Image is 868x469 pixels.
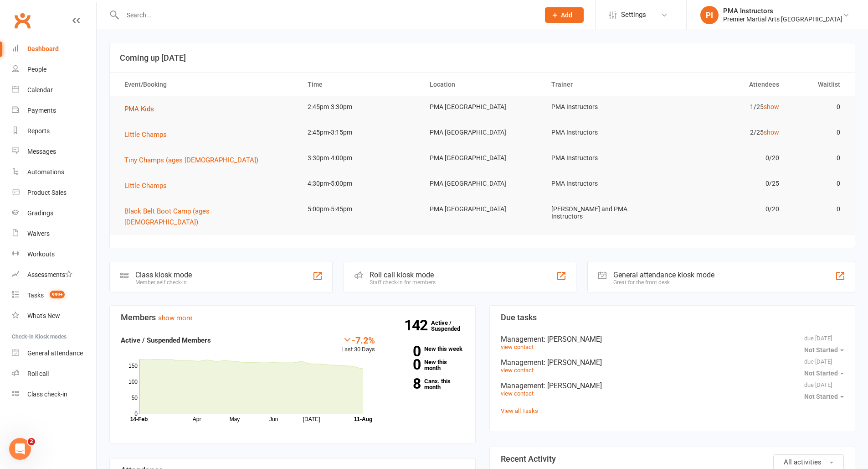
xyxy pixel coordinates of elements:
a: Gradings [12,203,96,224]
div: PI [700,6,719,24]
button: Add [545,7,584,23]
div: Gradings [27,209,53,217]
div: General attendance kiosk mode [613,271,714,279]
td: PMA [GEOGRAPHIC_DATA] [421,198,544,220]
td: PMA [GEOGRAPHIC_DATA] [421,96,544,118]
button: Tiny Champs (ages [DEMOGRAPHIC_DATA]) [124,155,265,166]
a: Waivers [12,224,96,244]
div: Roll call kiosk mode [370,271,436,279]
div: Staff check-in for members [370,279,436,286]
td: 0 [787,173,848,194]
td: 1/25 [665,96,787,118]
div: Last 30 Days [341,335,375,354]
div: Dashboard [27,45,59,52]
td: 0/20 [665,147,787,169]
div: Tasks [27,292,44,299]
h3: Recent Activity [501,454,844,464]
div: Reports [27,127,50,135]
a: view contact [501,367,534,374]
a: Workouts [12,244,96,265]
div: Management [501,381,844,390]
td: PMA Instructors [543,147,665,169]
td: 2:45pm-3:15pm [299,122,421,143]
td: 0 [787,96,848,118]
span: Add [561,11,572,19]
td: 0 [787,122,848,143]
td: 2:45pm-3:30pm [299,96,421,118]
td: 0/25 [665,173,787,194]
div: People [27,66,46,73]
a: Messages [12,141,96,162]
span: 2 [28,438,35,445]
div: Management [501,335,844,344]
a: Dashboard [12,39,96,59]
strong: 0 [389,344,421,358]
th: Location [421,73,544,96]
div: Member self check-in [135,279,192,286]
div: Messages [27,148,56,155]
a: show [764,103,779,110]
a: 0New this month [389,359,464,371]
span: All activities [784,458,822,466]
a: Product Sales [12,182,96,203]
button: Black Belt Boot Camp (ages [DEMOGRAPHIC_DATA]) [124,206,291,228]
span: Little Champs [124,182,167,190]
button: Little Champs [124,129,173,140]
div: Great for the front desk [613,279,714,286]
td: 0/20 [665,198,787,220]
a: Payments [12,100,96,121]
td: PMA [GEOGRAPHIC_DATA] [421,173,544,194]
td: PMA [GEOGRAPHIC_DATA] [421,147,544,169]
th: Time [299,73,421,96]
th: Event/Booking [116,73,299,96]
td: PMA Instructors [543,96,665,118]
button: Little Champs [124,180,173,191]
div: Payments [27,107,56,114]
th: Waitlist [787,73,848,96]
div: Product Sales [27,189,67,196]
td: 3:30pm-4:00pm [299,147,421,169]
strong: 0 [389,358,421,371]
div: Automations [27,168,64,176]
th: Attendees [665,73,787,96]
div: Waivers [27,230,50,237]
div: Assessments [27,271,72,278]
a: People [12,59,96,80]
strong: Active / Suspended Members [121,336,211,344]
span: Tiny Champs (ages [DEMOGRAPHIC_DATA]) [124,156,258,164]
th: Trainer [543,73,665,96]
a: show more [158,314,192,322]
td: PMA Instructors [543,122,665,143]
span: Black Belt Boot Camp (ages [DEMOGRAPHIC_DATA]) [124,207,210,226]
td: PMA Instructors [543,173,665,194]
td: [PERSON_NAME] and PMA Instructors [543,198,665,227]
a: Class kiosk mode [12,384,96,405]
td: PMA [GEOGRAPHIC_DATA] [421,122,544,143]
span: : [PERSON_NAME] [544,381,602,390]
td: 0 [787,198,848,220]
a: View all Tasks [501,407,538,414]
a: 8Canx. this month [389,378,464,390]
a: show [764,129,779,136]
a: view contact [501,344,534,350]
a: Assessments [12,265,96,285]
button: PMA Kids [124,104,160,115]
td: 2/25 [665,122,787,143]
span: : [PERSON_NAME] [544,358,602,367]
div: Management [501,358,844,367]
td: 5:00pm-5:45pm [299,198,421,220]
a: What's New [12,306,96,326]
div: Premier Martial Arts [GEOGRAPHIC_DATA] [723,15,842,23]
a: Automations [12,162,96,182]
a: Tasks 999+ [12,285,96,306]
strong: 142 [404,318,431,332]
iframe: Intercom live chat [9,438,31,460]
div: Class check-in [27,391,67,398]
span: Settings [621,5,646,25]
div: Roll call [27,370,49,377]
div: PMA Instructors [723,7,842,15]
div: Class kiosk mode [135,271,192,279]
a: Calendar [12,80,96,100]
a: 142Active / Suspended [431,313,471,339]
a: 0New this week [389,346,464,352]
